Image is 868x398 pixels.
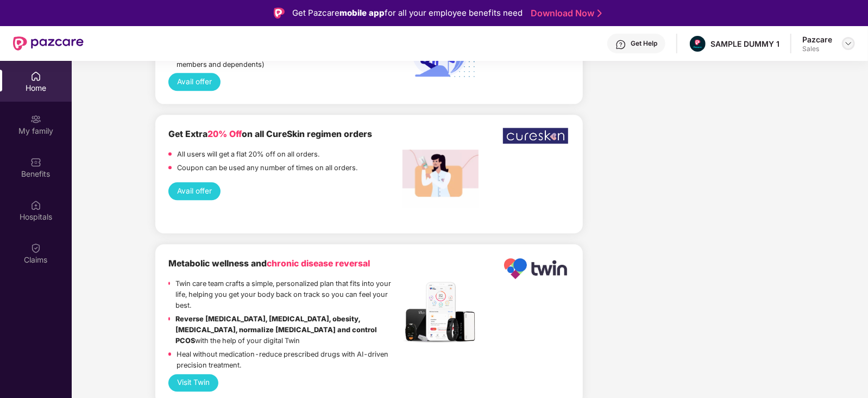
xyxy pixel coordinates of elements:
[168,73,220,91] button: Avail offer
[207,129,242,139] span: 20% Off
[30,71,41,82] img: svg+xml;base64,PHN2ZyBpZD0iSG9tZSIgeG1sbnM9Imh0dHA6Ly93d3cudzMub3JnLzIwMDAvc3ZnIiB3aWR0aD0iMjAiIG...
[274,8,285,18] img: Logo
[402,279,479,345] img: Header.jpg
[168,129,372,139] b: Get Extra on all CureSkin regimen orders
[267,258,370,269] span: chronic disease reversal
[690,36,706,52] img: Pazcare_Alternative_logo-01-01.png
[175,315,377,345] strong: Reverse [MEDICAL_DATA], [MEDICAL_DATA], obesity, [MEDICAL_DATA], normalize [MEDICAL_DATA] and con...
[177,349,402,371] p: Heal without medication-reduce prescribed drugs with AI-driven precision treatment.
[30,200,41,210] img: svg+xml;base64,PHN2ZyBpZD0iSG9zcGl0YWxzIiB4bWxucz0iaHR0cDovL3d3dy53My5vcmcvMjAwMC9zdmciIHdpZHRoPS...
[30,157,41,167] img: svg+xml;base64,PHN2ZyBpZD0iQmVuZWZpdHMiIHhtbG5zPSJodHRwOi8vd3d3LnczLm9yZy8yMDAwL3N2ZyIgd2lkdGg9Ij...
[168,182,220,200] button: Avail offer
[13,36,84,51] img: New Pazcare Logo
[844,39,853,48] img: svg+xml;base64,PHN2ZyBpZD0iRHJvcGRvd24tMzJ4MzIiIHhtbG5zPSJodHRwOi8vd3d3LnczLm9yZy8yMDAwL3N2ZyIgd2...
[30,242,41,253] img: svg+xml;base64,PHN2ZyBpZD0iQ2xhaW0iIHhtbG5zPSJodHRwOi8vd3d3LnczLm9yZy8yMDAwL3N2ZyIgd2lkdGg9IjIwIi...
[710,39,779,49] div: SAMPLE DUMMY 1
[615,39,626,50] img: svg+xml;base64,PHN2ZyBpZD0iSGVscC0zMngzMiIgeG1sbnM9Imh0dHA6Ly93d3cudzMub3JnLzIwMDAvc3ZnIiB3aWR0aD...
[631,39,657,48] div: Get Help
[177,149,319,160] p: All users will get a flat 20% off on all orders.
[402,150,479,207] img: Screenshot%202022-12-27%20at%203.54.05%20PM.png
[30,114,41,125] img: svg+xml;base64,PHN2ZyB3aWR0aD0iMjAiIGhlaWdodD0iMjAiIHZpZXdCb3g9IjAgMCAyMCAyMCIgZmlsbD0ibm9uZSIgeG...
[175,314,402,346] p: with the help of your digital Twin
[531,8,599,19] a: Download Now
[177,163,357,173] p: Coupon can be used any number of times on all orders.
[597,8,602,19] img: Stroke
[292,7,523,20] div: Get Pazcare for all your employee benefits need
[168,374,218,392] button: Visit Twin
[802,45,832,53] div: Sales
[802,34,832,45] div: Pazcare
[168,258,370,269] b: Metabolic wellness and
[503,128,568,144] img: WhatsApp%20Image%202022-12-23%20at%206.17.28%20PM.jpeg
[503,257,568,280] img: Logo.png
[175,278,402,311] p: Twin care team crafts a simple, personalized plan that fits into your life, helping you get your ...
[339,8,385,18] strong: mobile app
